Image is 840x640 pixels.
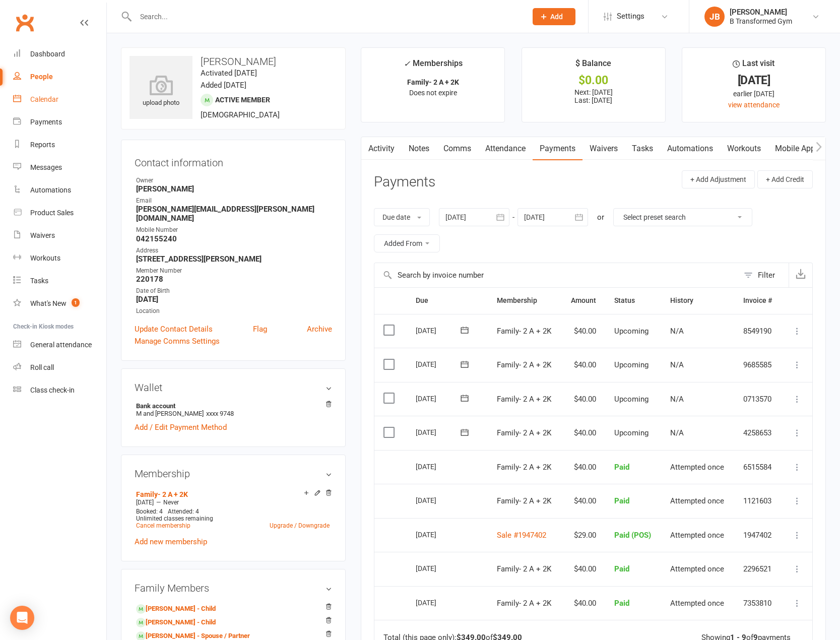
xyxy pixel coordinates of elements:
div: Roll call [30,363,54,371]
div: Address [136,246,332,255]
strong: [PERSON_NAME] [136,184,332,194]
td: 1947402 [734,518,782,552]
div: Mobile Number [136,225,332,235]
td: 1121603 [734,484,782,518]
span: xxxx 9748 [206,410,234,417]
a: Tasks [625,137,660,160]
div: [DATE] [416,560,462,576]
td: $40.00 [561,348,605,382]
div: Payments [30,118,62,126]
span: 1 [72,298,80,307]
div: Email [136,196,332,206]
h3: Contact information [135,153,332,168]
span: Attempted once [670,599,724,608]
div: Dashboard [30,50,65,58]
div: [DATE] [416,356,462,372]
div: earlier [DATE] [691,88,816,99]
a: Comms [436,137,478,160]
div: [DATE] [416,391,462,406]
div: Memberships [404,57,463,76]
li: M and [PERSON_NAME] [135,401,332,419]
a: Waivers [13,224,106,247]
td: 2296521 [734,552,782,586]
h3: Membership [135,468,332,479]
strong: [DATE] [136,295,332,304]
a: Calendar [13,88,106,111]
span: Paid [614,463,629,472]
td: $40.00 [561,586,605,620]
th: History [661,288,734,313]
span: Family- 2 A + 2K [497,564,551,573]
a: Update Contact Details [135,323,213,335]
div: Class check-in [30,386,75,394]
div: [DATE] [416,323,462,338]
a: Product Sales [13,202,106,224]
div: B Transformed Gym [730,17,792,26]
a: Add / Edit Payment Method [135,421,227,433]
h3: Wallet [135,382,332,393]
a: [PERSON_NAME] - Child [136,617,216,628]
div: JB [704,7,725,27]
a: Upgrade / Downgrade [270,522,330,529]
span: Paid [614,599,629,608]
td: $40.00 [561,416,605,450]
span: Family- 2 A + 2K [497,599,551,608]
span: Active member [215,96,270,104]
a: Manage Comms Settings [135,335,220,347]
td: 4258653 [734,416,782,450]
div: [PERSON_NAME] [730,8,792,17]
td: $40.00 [561,382,605,416]
a: Mobile App [768,137,822,160]
span: [DEMOGRAPHIC_DATA] [201,110,280,119]
span: Paid [614,496,629,505]
a: People [13,66,106,88]
a: General attendance kiosk mode [13,334,106,356]
div: or [597,211,604,223]
div: Date of Birth [136,286,332,296]
div: Last visit [733,57,774,75]
a: Reports [13,134,106,156]
span: Does not expire [409,89,457,97]
span: Unlimited classes remaining [136,515,213,522]
td: $40.00 [561,484,605,518]
input: Search by invoice number [374,263,739,287]
span: Paid [614,564,629,573]
div: Calendar [30,95,58,103]
span: N/A [670,360,684,369]
span: Attempted once [670,564,724,573]
div: Waivers [30,231,55,239]
i: ✓ [404,59,410,69]
a: Roll call [13,356,106,379]
span: N/A [670,395,684,404]
div: General attendance [30,341,92,349]
div: People [30,73,53,81]
a: view attendance [728,101,780,109]
span: Family- 2 A + 2K [497,327,551,336]
div: — [134,498,332,506]
a: Activity [361,137,402,160]
div: Location [136,306,332,316]
div: [DATE] [691,75,816,86]
button: + Add Adjustment [682,170,755,188]
button: + Add Credit [757,170,813,188]
span: Settings [617,5,644,28]
span: Family- 2 A + 2K [497,360,551,369]
div: Member Number [136,266,332,276]
span: Attended: 4 [168,508,199,515]
h3: [PERSON_NAME] [130,56,337,67]
a: Workouts [720,137,768,160]
div: Owner [136,176,332,185]
div: [DATE] [416,527,462,542]
div: Workouts [30,254,60,262]
span: Add [550,13,563,21]
div: What's New [30,299,67,307]
a: Automations [13,179,106,202]
strong: 042155240 [136,234,332,243]
button: Filter [739,263,789,287]
time: Activated [DATE] [201,69,257,78]
a: Payments [533,137,583,160]
strong: Family- 2 A + 2K [407,78,459,86]
a: Attendance [478,137,533,160]
span: Booked: 4 [136,508,163,515]
th: Invoice # [734,288,782,313]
